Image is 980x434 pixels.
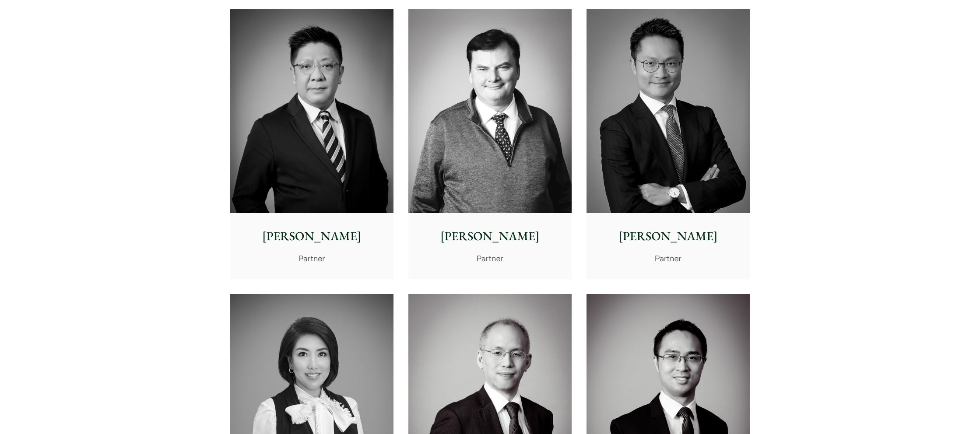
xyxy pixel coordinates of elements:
p: [PERSON_NAME] [415,227,565,245]
p: Partner [415,252,565,264]
a: [PERSON_NAME] Partner [230,9,393,280]
a: [PERSON_NAME] Partner [408,9,572,280]
p: Partner [237,252,386,264]
p: Partner [594,252,743,264]
p: [PERSON_NAME] [594,227,743,245]
a: [PERSON_NAME] Partner [587,9,750,280]
p: [PERSON_NAME] [237,227,386,245]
